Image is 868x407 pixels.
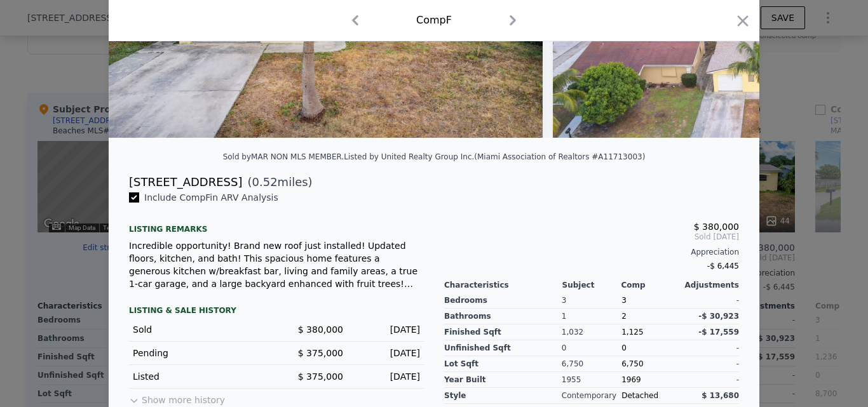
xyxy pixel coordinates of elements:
div: 1969 [621,372,680,388]
div: 0 [562,340,621,356]
div: Characteristics [444,280,562,290]
div: Sold by MAR NON MLS MEMBER . [223,152,344,161]
span: -$ 30,923 [698,312,739,321]
span: -$ 6,445 [707,262,739,270]
div: [DATE] [353,347,420,359]
div: Pending [133,347,266,359]
span: $ 380,000 [298,324,343,335]
div: Adjustments [680,280,739,290]
div: Contemporary [562,388,621,404]
div: Comp F [416,13,452,28]
div: Unfinished Sqft [444,340,562,356]
div: Detached [621,388,680,404]
div: Bedrooms [444,293,562,309]
span: Include Comp F in ARV Analysis [139,192,283,203]
div: Sold [133,323,266,336]
span: $ 375,000 [298,348,343,358]
span: 1,125 [621,328,643,337]
span: 3 [621,296,627,305]
div: - [681,356,739,372]
span: $ 13,680 [702,391,739,400]
div: [DATE] [353,370,420,383]
div: Appreciation [444,247,739,257]
div: Finished Sqft [444,324,562,340]
div: 1955 [562,372,621,388]
div: [STREET_ADDRESS] [129,173,242,191]
div: - [681,293,739,309]
div: Comp [621,280,680,290]
div: 1,032 [562,324,621,340]
span: 0.52 [252,175,278,189]
span: ( miles) [242,173,312,191]
div: Incredible opportunity! Brand new roof just installed! Updated floors, kitchen, and bath! This sp... [129,239,424,290]
div: 3 [562,293,621,309]
div: Style [444,388,562,404]
div: LISTING & SALE HISTORY [129,305,424,318]
span: 6,750 [621,359,643,368]
div: Year Built [444,372,562,388]
div: - [681,372,739,388]
span: $ 375,000 [298,371,343,382]
span: $ 380,000 [694,222,739,232]
div: 6,750 [562,356,621,372]
div: [DATE] [353,323,420,336]
div: Listed by United Realty Group Inc. (Miami Association of Realtors #A11713003) [344,152,645,161]
div: - [681,340,739,356]
div: 1 [562,309,621,324]
span: -$ 17,559 [698,328,739,337]
div: Lot Sqft [444,356,562,372]
div: Subject [562,280,621,290]
span: Sold [DATE] [444,232,739,242]
div: Listed [133,370,266,383]
div: 2 [621,309,680,324]
span: 0 [621,344,627,352]
div: Bathrooms [444,309,562,324]
div: Listing remarks [129,214,424,234]
button: Show more history [129,389,225,406]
